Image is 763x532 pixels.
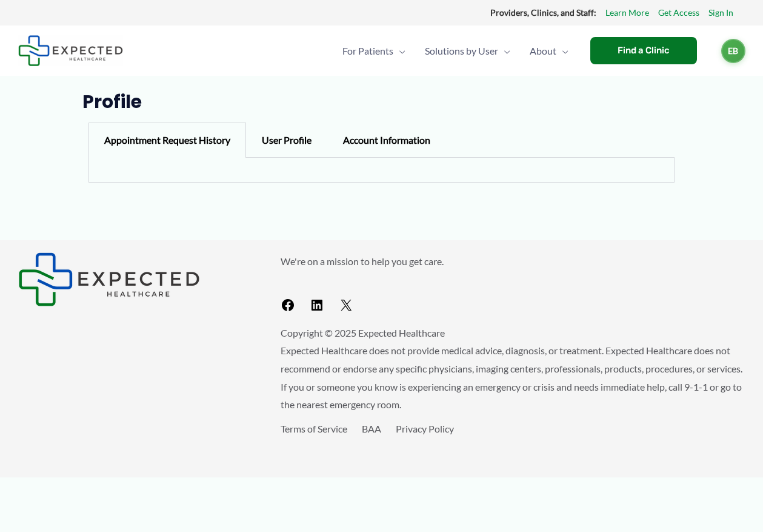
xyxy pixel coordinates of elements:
a: BAA [362,423,381,434]
span: Copyright © 2025 Expected Healthcare [281,327,445,338]
img: Expected Healthcare Logo - side, dark font, small [18,35,123,66]
nav: Primary Site Navigation [333,30,578,72]
span: About [530,30,556,72]
p: We're on a mission to help you get care. [281,252,745,271]
a: Get Access [658,5,699,21]
span: Menu Toggle [556,30,568,72]
aside: Footer Widget 3 [281,420,745,465]
span: Expected Healthcare does not provide medical advice, diagnosis, or treatment. Expected Healthcare... [281,345,742,410]
a: EB [721,39,745,63]
span: Menu Toggle [393,30,405,72]
a: Privacy Policy [396,423,454,434]
img: Expected Healthcare Logo - side, dark font, small [18,252,200,306]
div: Account Information [327,123,446,158]
a: AboutMenu Toggle [520,30,578,72]
div: User Profile [246,123,327,158]
a: For PatientsMenu Toggle [333,30,415,72]
span: Menu Toggle [498,30,510,72]
a: Sign In [708,5,733,21]
a: Solutions by UserMenu Toggle [415,30,520,72]
aside: Footer Widget 1 [18,252,250,306]
div: Appointment Request History [88,123,246,158]
a: Find a Clinic [590,37,697,64]
a: Learn More [605,5,649,21]
span: Solutions by User [425,30,498,72]
strong: Providers, Clinics, and Staff: [490,7,596,18]
a: Terms of Service [281,423,347,434]
h1: Profile [82,91,681,113]
span: For Patients [342,30,393,72]
aside: Footer Widget 2 [281,252,745,317]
